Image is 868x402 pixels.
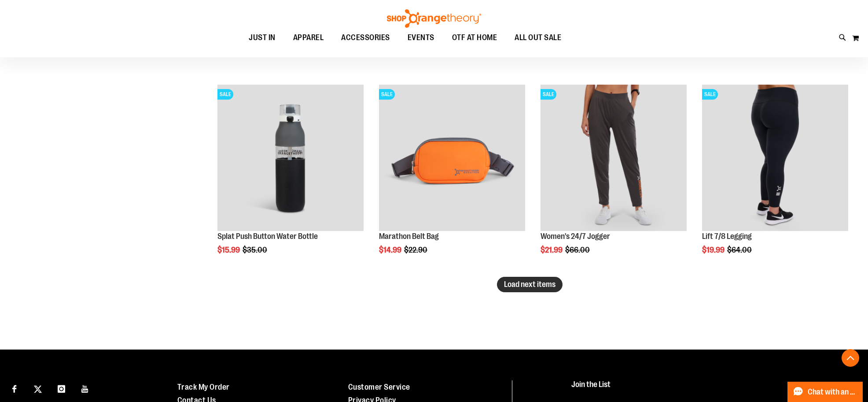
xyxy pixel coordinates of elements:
span: SALE [541,89,556,100]
span: ACCESSORIES [341,28,390,48]
img: Product image for 25oz. Splat Push Button Water Bottle Grey [217,85,364,231]
button: Load next items [497,277,563,292]
span: $21.99 [541,246,564,254]
span: $22.90 [404,246,429,254]
h4: Join the List [571,380,847,397]
span: Load next items [504,280,555,289]
img: Product image for 24/7 Jogger [541,85,687,231]
span: APPAREL [293,28,324,48]
span: JUST IN [249,28,276,48]
span: $14.99 [379,246,403,254]
span: Chat with an Expert [808,388,857,396]
span: $15.99 [217,246,241,254]
img: Twitter [34,385,42,393]
span: SALE [379,89,395,100]
a: 2024 October Lift 7/8 LeggingSALE [702,85,848,232]
a: Visit our Youtube page [77,380,93,396]
div: product [213,80,368,277]
a: Lift 7/8 Legging [702,232,752,241]
a: Visit our Facebook page [7,380,22,396]
img: 2024 October Lift 7/8 Legging [702,85,848,231]
a: Visit our X page [30,380,46,396]
a: Splat Push Button Water Bottle [217,232,318,241]
span: $35.00 [243,246,268,254]
a: Product image for 24/7 JoggerSALE [541,85,687,232]
span: SALE [702,89,718,100]
a: Visit our Instagram page [54,380,69,396]
a: Track My Order [177,383,230,391]
a: Product image for 25oz. Splat Push Button Water Bottle GreySALE [217,85,364,232]
a: Marathon Belt BagSALE [379,85,525,232]
div: product [698,80,853,277]
button: Back To Top [842,349,859,367]
span: ALL OUT SALE [515,28,561,48]
span: SALE [217,89,233,100]
span: $66.00 [565,246,591,254]
span: $64.00 [727,246,753,254]
a: Marathon Belt Bag [379,232,439,241]
span: $19.99 [702,246,726,254]
img: Marathon Belt Bag [379,85,525,231]
span: OTF AT HOME [452,28,497,48]
img: Shop Orangetheory [386,9,482,28]
button: Chat with an Expert [787,382,863,402]
a: Customer Service [348,383,410,391]
div: product [375,80,530,277]
span: EVENTS [408,28,434,48]
div: product [536,80,691,277]
a: Women's 24/7 Jogger [541,232,610,241]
